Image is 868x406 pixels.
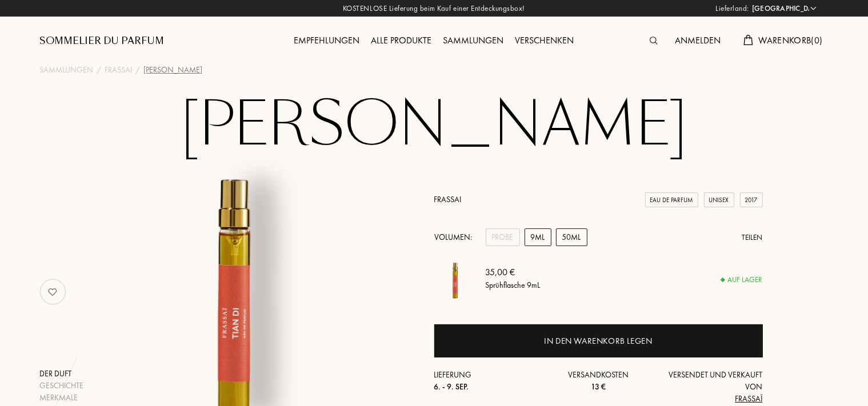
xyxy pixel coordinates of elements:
a: Frassai [434,194,462,204]
div: / [97,64,102,76]
div: [PERSON_NAME] [144,64,203,76]
a: Anmelden [669,34,726,46]
div: Teilen [742,232,763,243]
a: Sommelier du Parfum [40,34,165,48]
div: Anmelden [669,34,726,49]
div: Empfehlungen [289,34,366,49]
div: Versendet und verkauft von [653,369,763,405]
span: 13 € [591,381,606,392]
a: Verschenken [510,34,580,46]
span: Frassaï [735,393,762,404]
a: Frassai [105,64,133,76]
div: 9mL [525,228,551,246]
div: 50mL [556,228,587,246]
h1: [PERSON_NAME] [149,94,720,156]
img: cart.svg [743,35,753,45]
div: 2017 [740,192,763,208]
div: Verschenken [510,34,580,49]
div: Der Duft [40,368,84,380]
span: Warenkorb ( 0 ) [759,34,823,46]
div: Volumen: [434,228,479,246]
div: Alle Produkte [366,34,438,49]
a: Empfehlungen [289,34,366,46]
span: 6. - 9. Sep. [434,381,469,392]
a: Sammlungen [438,34,510,46]
div: / [136,64,141,76]
div: Geschichte [40,380,84,392]
div: Sprühflasche 9mL [486,280,541,292]
div: In den Warenkorb legen [544,335,652,348]
div: Unisex [704,192,734,208]
div: Auf Lager [721,274,763,286]
div: Eau de Parfum [645,192,698,208]
div: Probe [486,228,520,246]
span: Lieferland: [715,3,749,14]
img: Tian Di Frassai [434,258,477,300]
div: Versandkosten [543,369,653,393]
a: Sammlungen [40,64,94,76]
div: Merkmale [40,392,84,404]
a: Alle Produkte [366,34,438,46]
img: search_icn.svg [650,37,658,45]
img: no_like_p.png [41,280,64,303]
div: Sammlungen [438,34,510,49]
div: Lieferung [434,369,544,393]
div: 35,00 € [486,266,541,280]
